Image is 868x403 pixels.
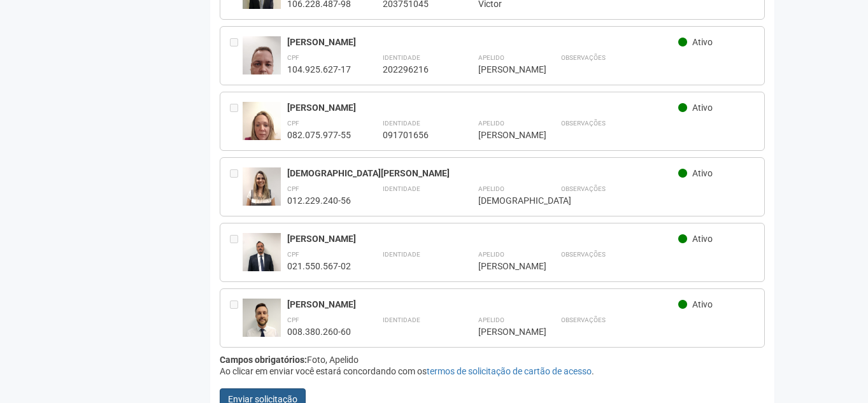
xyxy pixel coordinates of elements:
strong: Apelido [478,54,504,61]
div: [PERSON_NAME] [287,36,679,48]
div: [DEMOGRAPHIC_DATA] [478,195,529,206]
strong: Apelido [478,316,504,323]
div: [PERSON_NAME] [478,326,529,337]
strong: Observações [561,185,606,192]
strong: Identidade [383,251,420,258]
div: 091701656 [383,129,446,141]
strong: CPF [287,120,299,127]
strong: Observações [561,54,606,61]
strong: Apelido [478,251,504,258]
strong: Identidade [383,120,420,127]
div: [PERSON_NAME] [478,129,529,141]
strong: Identidade [383,316,420,323]
div: Entre em contato com a Aministração para solicitar o cancelamento ou 2a via [230,167,243,206]
strong: Observações [561,251,606,258]
div: [PERSON_NAME] [287,102,679,113]
strong: Campos obrigatórios: [220,355,307,365]
div: 082.075.977-55 [287,129,351,141]
div: [PERSON_NAME] [478,64,529,75]
div: Ao clicar em enviar você estará concordando com os . [220,365,765,377]
strong: CPF [287,316,299,323]
div: Entre em contato com a Aministração para solicitar o cancelamento ou 2a via [230,233,243,272]
span: Ativo [692,37,713,47]
div: 202296216 [383,64,446,75]
strong: Observações [561,316,606,323]
div: 104.925.627-17 [287,64,351,75]
strong: CPF [287,185,299,192]
div: 021.550.567-02 [287,260,351,272]
span: Ativo [692,103,713,113]
span: Ativo [692,234,713,244]
img: user.jpg [243,36,281,104]
strong: Identidade [383,54,420,61]
span: Ativo [692,168,713,178]
div: Entre em contato com a Aministração para solicitar o cancelamento ou 2a via [230,102,243,141]
div: Entre em contato com a Aministração para solicitar o cancelamento ou 2a via [230,36,243,75]
div: Entre em contato com a Aministração para solicitar o cancelamento ou 2a via [230,299,243,337]
strong: Identidade [383,185,420,192]
img: user.jpg [243,299,281,350]
strong: Apelido [478,185,504,192]
div: [PERSON_NAME] [478,260,529,272]
strong: CPF [287,54,299,61]
div: Foto, Apelido [220,354,765,365]
img: user.jpg [243,167,281,207]
strong: Apelido [478,120,504,127]
div: [PERSON_NAME] [287,299,679,310]
img: user.jpg [243,102,281,153]
strong: Observações [561,120,606,127]
span: Ativo [692,299,713,309]
a: termos de solicitação de cartão de acesso [427,366,592,376]
img: user.jpg [243,233,281,271]
strong: CPF [287,251,299,258]
div: 012.229.240-56 [287,195,351,206]
div: 008.380.260-60 [287,326,351,337]
div: [PERSON_NAME] [287,233,679,244]
div: [DEMOGRAPHIC_DATA][PERSON_NAME] [287,167,679,179]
